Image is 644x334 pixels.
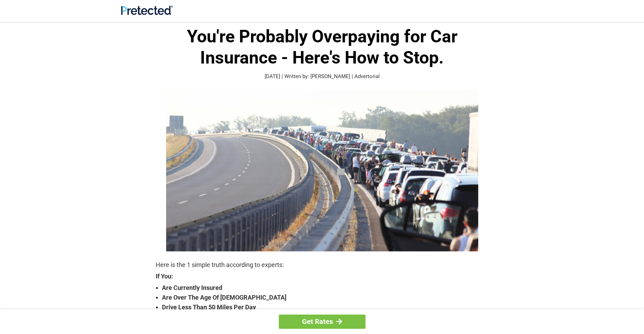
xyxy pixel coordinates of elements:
[156,73,489,81] p: [DATE] | Written by: [PERSON_NAME] | Advertorial
[279,315,366,329] a: Get Rates
[121,10,173,16] a: Site Logo
[162,283,489,293] strong: Are Currently Insured
[156,260,489,270] p: Here is the 1 simple truth according to experts:
[156,273,489,279] strong: If You:
[121,6,173,15] img: Site Logo
[156,26,489,68] h1: You're Probably Overpaying for Car Insurance - Here's How to Stop.
[162,302,489,312] strong: Drive Less Than 50 Miles Per Day
[162,293,489,302] strong: Are Over The Age Of [DEMOGRAPHIC_DATA]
